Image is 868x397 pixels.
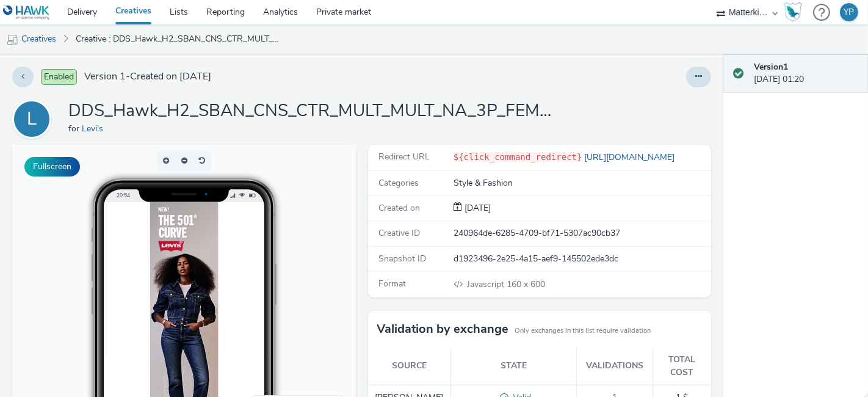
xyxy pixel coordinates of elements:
[467,279,507,290] span: Javascript
[515,326,651,336] small: Only exchanges in this list require validation
[379,278,407,290] span: Format
[454,227,710,239] div: 240964de-6285-4709-bf71-5307ac90cb37
[379,151,430,162] span: Redirect URL
[68,100,557,123] h1: DDS_Hawk_H2_SBAN_CNS_CTR_MULT_MULT_NA_3P_FEM_A18-34_PRE_DV36_CPM_SSD_160x600_NA_DPST_160x600_[DEM...
[454,177,710,189] div: Style & Fashion
[784,2,802,22] img: Hawk Academy
[27,102,37,136] div: L
[70,24,287,54] a: Creative : DDS_Hawk_H2_SBAN_CNS_CTR_MULT_MULT_NA_3P_FEM_A18-34_PRE_DV36_CPM_SSD_160x600_NA_DPST_1...
[454,253,710,265] div: d1923496-2e25-4a15-aef9-145502ede3dc
[844,3,855,21] div: YP
[379,227,421,239] span: Creative ID
[24,157,80,177] button: Fullscreen
[242,268,328,282] li: Desktop
[12,113,56,125] a: L
[104,47,118,54] span: 20:54
[466,279,545,290] span: 160 x 600
[68,123,82,134] span: for
[82,123,108,134] a: Levi's
[754,61,858,86] div: [DATE] 01:20
[450,348,576,385] th: State
[41,69,77,85] span: Enabled
[6,34,18,46] img: mobile
[258,257,298,264] span: Smartphone
[462,202,491,214] span: [DATE]
[258,271,286,279] span: Desktop
[784,2,807,22] a: Hawk Academy
[576,348,653,385] th: Validations
[3,5,50,20] img: undefined Logo
[379,202,421,214] span: Created on
[258,286,288,293] span: QR Code
[582,151,680,163] a: [URL][DOMAIN_NAME]
[379,177,419,189] span: Categories
[379,253,427,264] span: Snapshot ID
[84,70,211,84] span: Version 1 - Created on [DATE]
[377,320,509,338] h3: Validation by exchange
[454,152,582,162] code: ${click_command_redirect}
[368,348,451,385] th: Source
[242,282,328,297] li: QR Code
[462,202,491,214] div: Creation 02 September 2025, 01:20
[242,253,328,268] li: Smartphone
[653,348,711,385] th: Total cost
[754,61,788,73] strong: Version 1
